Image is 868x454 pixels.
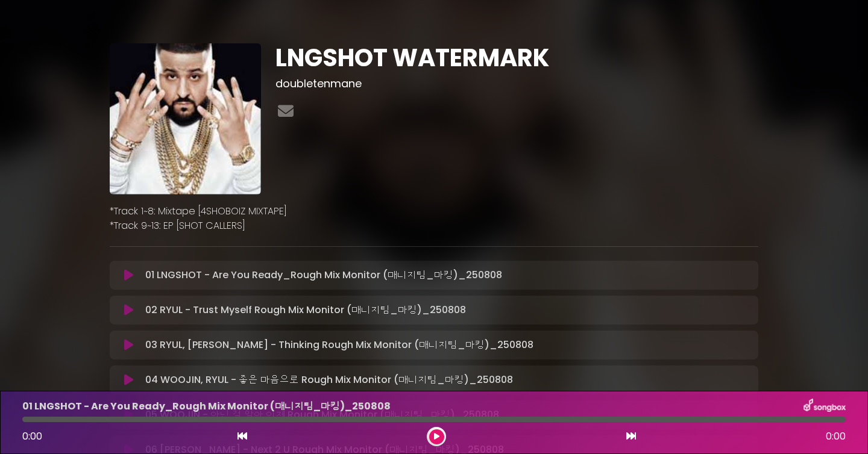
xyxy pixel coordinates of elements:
p: *Track 9~13: EP [SHOT CALLERS] [110,219,758,233]
p: 03 RYUL, [PERSON_NAME] - Thinking Rough Mix Monitor (매니지팀_마킹)_250808 [145,338,533,352]
img: songbox-logo-white.png [804,399,846,414]
p: 02 RYUL - Trust Myself Rough Mix Monitor (매니지팀_마킹)_250808 [145,303,466,317]
span: 0:00 [826,429,846,444]
p: *Track 1~8: Mixtape [4SHOBOIZ MIXTAPE] [110,204,758,219]
h3: doubletenmane [275,77,758,90]
p: 04 WOOJIN, RYUL - 좋은 마음으로 Rough Mix Monitor (매니지팀_마킹)_250808 [145,373,513,387]
span: 0:00 [22,429,42,443]
img: NkONmQqGQfeht5SWBIpg [110,43,261,194]
p: 01 LNGSHOT - Are You Ready_Rough Mix Monitor (매니지팀_마킹)_250808 [145,268,502,282]
h1: LNGSHOT WATERMARK [275,43,758,72]
p: 01 LNGSHOT - Are You Ready_Rough Mix Monitor (매니지팀_마킹)_250808 [22,399,391,414]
